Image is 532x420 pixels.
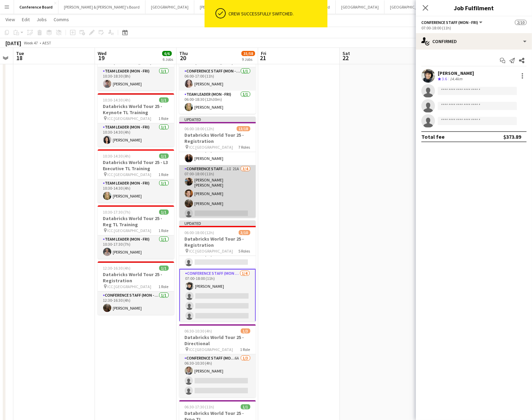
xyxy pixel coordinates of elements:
h3: Databricks World Tour 25 - Registration [179,132,256,144]
span: 1/1 [159,266,169,271]
div: Total fee [421,133,445,140]
span: Week 47 [23,40,40,45]
div: [PERSON_NAME] [438,70,474,76]
div: 6 Jobs [163,57,173,62]
app-card-role: Conference Staff (Mon - Fri)6A1/306:30-10:30 (4h)[PERSON_NAME] [179,354,256,397]
span: 10:30-17:30 (7h) [103,209,131,215]
span: 2/10 [515,20,527,25]
h3: Databricks World Tour 25 - L3 Executive TL Training [98,159,174,172]
span: 1/1 [241,404,250,409]
span: Edit [22,16,30,23]
div: AEST [42,40,51,45]
span: 1 Role [159,284,169,289]
h3: Databricks World Tour 25 - Registration [98,271,174,284]
span: 6/6 [162,51,172,56]
button: Conference Board [14,0,58,14]
app-job-card: 12:30-16:30 (4h)1/1Databricks World Tour 25 - Registration ICC [GEOGRAPHIC_DATA]1 RoleConference ... [98,261,174,315]
span: Fri [261,50,266,56]
a: Edit [19,15,32,24]
span: 21 [260,54,266,62]
button: Conference Staff (Mon - Fri) [421,20,484,25]
span: 3/10 [239,230,250,235]
span: 1/1 [159,153,169,159]
span: ICC [GEOGRAPHIC_DATA] [108,284,152,289]
span: 1 Role [240,347,250,352]
app-card-role: Conference Staff (Mon - Fri)1/112:30-16:30 (4h)[PERSON_NAME] [98,292,174,315]
app-job-card: Updated06:00-18:00 (12h)3/10Databricks World Tour 25 - Registration ICC [GEOGRAPHIC_DATA]5 RolesC... [179,220,256,322]
div: 14.4km [448,76,464,82]
span: 1 Role [159,172,169,177]
app-job-card: 10:30-17:30 (7h)1/1Databricks World Tour 25 - Reg TL Training ICC [GEOGRAPHIC_DATA]1 RoleTeam Lea... [98,205,174,259]
span: 20 [178,54,188,62]
span: ICC [GEOGRAPHIC_DATA] [108,172,152,177]
app-job-card: 06:30-10:30 (4h)1/3Databricks World Tour 25 - Directional ICC [GEOGRAPHIC_DATA]1 RoleConference S... [179,324,256,397]
span: 13/18 [237,126,250,131]
span: Jobs [37,16,47,23]
h3: Databricks World Tour 25 - Directional [179,334,256,347]
app-card-role: Team Leader (Mon - Fri)1/110:30-18:30 (8h)[PERSON_NAME] [98,67,174,91]
span: Wed [98,50,107,56]
button: [GEOGRAPHIC_DATA] [145,0,194,14]
span: 18 [15,54,24,62]
span: ICC [GEOGRAPHIC_DATA] [189,248,233,254]
app-card-role: Conference Staff (Mon - Fri)0/107:00-16:00 (9h) [179,246,256,269]
a: Comms [51,15,72,24]
button: [GEOGRAPHIC_DATA] [336,0,384,14]
span: 1 Role [159,116,169,121]
app-card-role: Conference Staff (Mon - Fri)1/107:00-16:00 (9h)[PERSON_NAME] [179,142,256,165]
span: View [5,16,15,23]
span: 06:30-10:30 (4h) [185,328,212,334]
span: 19 [97,54,107,62]
span: 10:30-14:30 (4h) [103,153,131,159]
span: 12:30-16:30 (4h) [103,266,131,271]
span: Comms [54,16,69,23]
span: Conference Staff (Mon - Fri) [421,20,478,25]
span: 3.6 [442,76,447,81]
span: 06:00-18:00 (12h) [185,230,214,235]
div: Updated [179,117,256,122]
app-job-card: 10:30-14:30 (4h)1/1Databricks World Tour 25 - L3 Executive TL Training ICC [GEOGRAPHIC_DATA]1 Rol... [98,149,174,203]
span: Sat [342,50,350,56]
h3: Databricks World Tour 25 - Reg TL Training [98,215,174,228]
span: 35/58 [241,51,255,56]
button: [GEOGRAPHIC_DATA]/[GEOGRAPHIC_DATA] [384,0,472,14]
span: 1/3 [241,328,250,334]
app-job-card: 06:00-18:30 (12h30m)2/2Databricks World Tour 25 - Executive Forum L3 ICC [GEOGRAPHIC_DATA]2 Roles... [179,37,256,114]
app-card-role: Conference Staff (Mon - Fri)1/407:00-18:00 (11h)[PERSON_NAME] [179,269,256,323]
span: 06:00-18:00 (12h) [185,126,214,131]
div: 07:00-18:00 (11h) [421,25,527,30]
h3: Databricks World Tour 25 - Registration [179,236,256,248]
div: $373.89 [503,133,521,140]
h3: Databricks World Tour 25 - Keynote TL Training [98,103,174,116]
app-card-role: Team Leader (Mon - Fri)1/110:30-14:30 (4h)[PERSON_NAME] [98,123,174,147]
span: 5 Roles [239,248,250,254]
a: Jobs [34,15,50,24]
span: ICC [GEOGRAPHIC_DATA] [108,228,152,233]
app-card-role: Team Leader (Mon - Fri)1/110:30-17:30 (7h)[PERSON_NAME] [98,235,174,259]
div: [DATE] [5,40,21,46]
span: 10:30-14:30 (4h) [103,97,131,103]
app-job-card: 10:30-14:30 (4h)1/1Databricks World Tour 25 - Keynote TL Training ICC [GEOGRAPHIC_DATA]1 RoleTeam... [98,93,174,147]
app-job-card: Updated06:00-18:00 (12h)13/18Databricks World Tour 25 - Registration ICC [GEOGRAPHIC_DATA]7 Roles... [179,117,256,218]
span: ICC [GEOGRAPHIC_DATA] [189,145,233,150]
span: 7 Roles [239,145,250,150]
span: Thu [179,50,188,56]
app-card-role: Team Leader (Mon - Fri)1/110:30-14:30 (4h)[PERSON_NAME] [98,179,174,203]
div: Crew successfully switched. [228,11,325,17]
app-card-role: Team Leader (Mon - Fri)1/106:00-18:30 (12h30m)[PERSON_NAME] [179,91,256,114]
div: Confirmed [416,33,532,50]
span: 06:30-17:30 (11h) [185,404,214,409]
div: Updated [179,220,256,226]
span: 1/1 [159,209,169,215]
h3: Job Fulfilment [416,3,532,12]
div: 9 Jobs [242,57,255,62]
span: ICC [GEOGRAPHIC_DATA] [189,347,233,352]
